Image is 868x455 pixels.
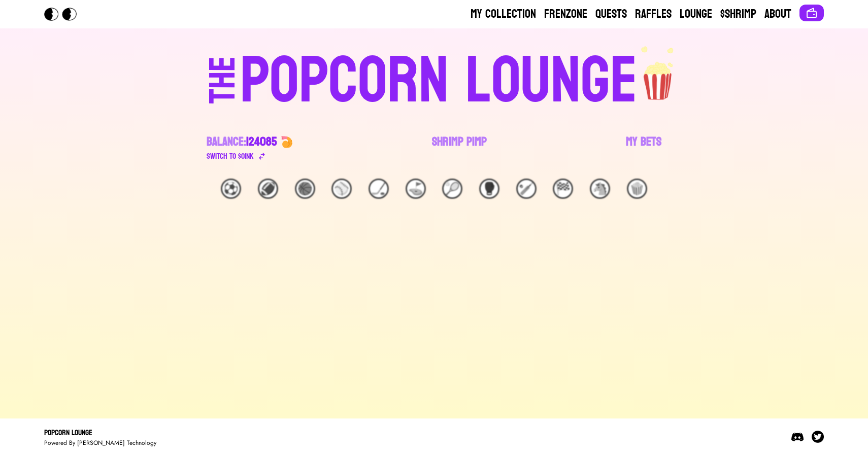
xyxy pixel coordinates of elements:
[791,431,804,443] img: Discord
[281,136,293,148] img: 🍤
[295,179,315,199] div: 🏀
[44,427,156,439] div: Popcorn Lounge
[812,431,824,443] img: Twitter
[432,134,487,162] a: Shrimp Pimp
[764,6,791,22] a: About
[544,6,587,22] a: Frenzone
[479,179,499,199] div: 🥊
[471,6,536,22] a: My Collection
[595,6,627,22] a: Quests
[44,439,156,447] div: Powered By [PERSON_NAME] Technology
[516,179,537,199] div: 🏏
[627,179,647,199] div: 🍿
[680,6,712,22] a: Lounge
[246,131,277,153] span: 124085
[635,6,672,22] a: Raffles
[553,179,573,199] div: 🏁
[626,134,661,162] a: My Bets
[369,179,389,199] div: 🏒
[207,150,254,162] div: Switch to $ OINK
[331,179,352,199] div: ⚾️
[442,179,462,199] div: 🎾
[240,49,638,114] div: POPCORN LOUNGE
[207,134,277,150] div: Balance:
[221,179,241,199] div: ⚽️
[590,179,610,199] div: 🐴
[720,6,756,22] a: $Shrimp
[44,8,85,21] img: Popcorn
[638,45,679,101] img: popcorn
[121,45,747,114] a: THEPOPCORN LOUNGEpopcorn
[406,179,426,199] div: ⛳️
[806,7,818,19] img: Connect wallet
[205,56,241,124] div: THE
[258,179,278,199] div: 🏈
